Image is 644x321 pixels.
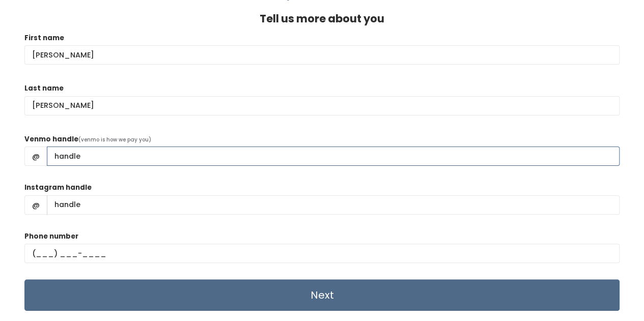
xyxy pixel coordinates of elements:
h4: Tell us more about you [260,13,384,24]
span: @ [24,147,47,166]
span: (venmo is how we pay you) [78,136,151,143]
label: Phone number [24,231,78,242]
input: handle [47,147,620,166]
label: Venmo handle [24,134,78,144]
label: Instagram handle [24,183,92,193]
input: Next [24,279,620,311]
input: handle [47,195,620,215]
label: First name [24,33,64,43]
span: @ [24,195,47,215]
label: Last name [24,83,64,94]
input: (___) ___-____ [24,244,620,263]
